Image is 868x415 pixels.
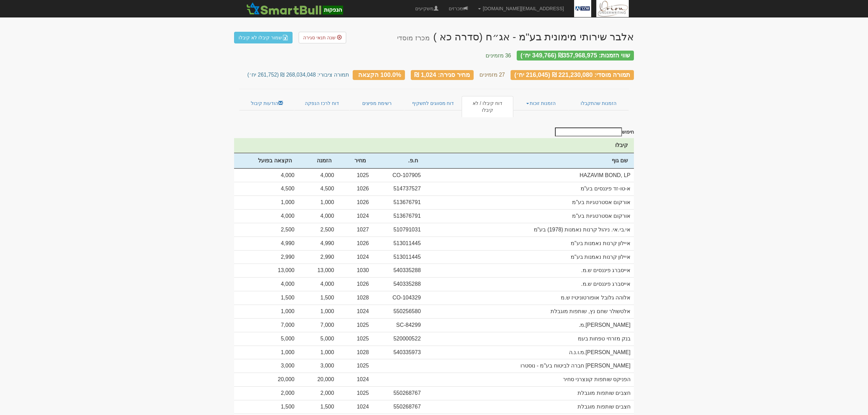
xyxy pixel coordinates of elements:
td: 7,000 [298,318,338,332]
a: הודעות קיבול [239,96,294,110]
td: 4,000 [298,277,338,291]
small: 27 מזמינים [479,72,505,78]
td: 513676791 [372,209,424,223]
td: 4,000 [298,209,338,223]
div: תמורה מוסדי: 221,230,080 ₪ (216,045 יח׳) [511,70,634,80]
th: קיבלו [234,138,634,153]
td: 2,500 [298,223,338,237]
td: 1026 [338,182,372,196]
td: 1025 [338,332,372,346]
input: חיפוש [555,128,622,136]
td: 13,000 [298,264,338,277]
td: 1,000 [234,196,298,209]
td: HAZAVIM BOND, LP [424,169,634,182]
th: מחיר [338,153,372,169]
td: 1026 [338,196,372,209]
td: 513011445 [372,250,424,264]
td: 1,500 [234,400,298,414]
td: 4,000 [234,277,298,291]
td: 1,000 [298,346,338,359]
td: 4,990 [298,237,338,250]
td: אלוהה גלובל אופורטוניטיז ש.מ [424,291,634,305]
td: 1026 [338,237,372,250]
td: 1,500 [298,400,338,414]
td: 1025 [338,318,372,332]
td: 1,000 [298,196,338,209]
td: 1027 [338,223,372,237]
td: 514737527 [372,182,424,196]
td: 1026 [338,277,372,291]
td: אורקום אסטרטגיות בע"מ [424,196,634,209]
td: CO-104329 [372,291,424,305]
td: 5,000 [298,332,338,346]
div: אלבר שירותי מימונית בע"מ - אג״ח (סדרה כא ) - הנפקה לציבור [397,31,634,42]
td: 2,990 [234,250,298,264]
td: הפניקס שותפות קונצרני סחיר [424,373,634,386]
td: [PERSON_NAME].מ.ו.נ.ה [424,346,634,359]
td: 1025 [338,169,372,182]
td: 540335288 [372,277,424,291]
td: 1,000 [234,346,298,359]
td: 1028 [338,291,372,305]
td: 2,000 [298,386,338,400]
a: דוח מסווגים לתשקיף [404,96,461,110]
td: 513676791 [372,196,424,209]
td: 550268767 [372,400,424,414]
td: אייסברג פיננסים ש.מ. [424,277,634,291]
td: 513011445 [372,237,424,250]
td: 2,500 [234,223,298,237]
td: חצבים שותפות מוגבלת [424,386,634,400]
a: רשימת מפיצים [350,96,404,110]
td: 13,000 [234,264,298,277]
td: [PERSON_NAME].מ. [424,318,634,332]
td: 550256580 [372,305,424,318]
td: 1024 [338,400,372,414]
td: אורקום אסטרטגיות בע"מ [424,209,634,223]
td: 540335288 [372,264,424,277]
td: 1,000 [298,305,338,318]
td: אי.בי.אי. ניהול קרנות נאמנות (1978) בע"מ [424,223,634,237]
td: אייסברג פיננסים ש.מ. [424,264,634,277]
td: איילון קרנות נאמנות בע"מ [424,237,634,250]
td: אלטשולר שחם נץ, שותפות מוגבלת [424,305,634,318]
td: 3,000 [298,359,338,373]
a: הזמנות זוכות [513,96,568,110]
div: שווי הזמנות: ₪357,968,975 (349,766 יח׳) [517,51,634,61]
span: שנה תנאי סגירה [303,35,336,40]
td: 3,000 [234,359,298,373]
td: [PERSON_NAME] חברה לביטוח בע"מ - נוסטרו [424,359,634,373]
td: 4,990 [234,237,298,250]
td: 4,000 [298,169,338,182]
td: 4,000 [234,209,298,223]
th: הקצאה בפועל [234,153,298,169]
td: 1025 [338,359,372,373]
td: 1024 [338,250,372,264]
td: איילון קרנות נאמנות בע"מ [424,250,634,264]
td: 1028 [338,346,372,359]
td: חצבים שותפות מוגבלת [424,400,634,414]
td: 520000522 [372,332,424,346]
td: 20,000 [234,373,298,386]
td: 1,500 [298,291,338,305]
td: 1025 [338,386,372,400]
small: תמורה ציבורי: 268,034,048 ₪ (261,752 יח׳) [247,72,349,78]
a: דוח קיבלו / לא קיבלו [462,96,513,117]
div: מחיר סגירה: 1,024 ₪ [411,70,474,80]
th: הזמנה [298,153,338,169]
td: 4,500 [298,182,338,196]
span: 100.0% הקצאה [358,71,401,78]
td: 7,000 [234,318,298,332]
label: חיפוש [553,128,634,136]
a: הזמנות שהתקבלו [569,96,629,110]
td: 2,990 [298,250,338,264]
small: 36 מזמינים [486,53,511,58]
td: בנק מזרחי טפחות בעמ [424,332,634,346]
td: 540335973 [372,346,424,359]
td: SC-84299 [372,318,424,332]
img: SmartBull Logo [244,2,345,15]
td: 4,500 [234,182,298,196]
td: 2,000 [234,386,298,400]
td: 1024 [338,209,372,223]
small: מכרז מוסדי [397,34,430,42]
th: שם גוף [424,153,634,169]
